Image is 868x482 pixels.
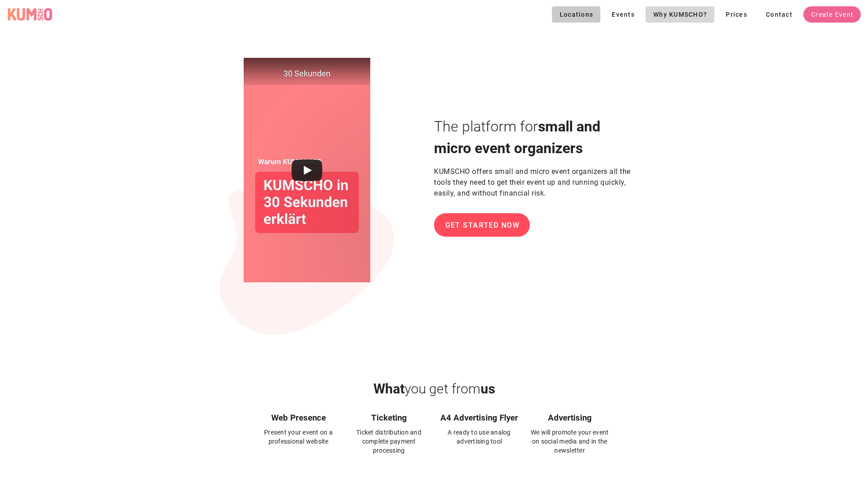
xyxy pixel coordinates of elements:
a: Create Event [803,6,861,23]
span: Create Event [811,11,854,18]
span: 30 Sekunden [263,67,351,80]
a: KUMSCHO Logo [7,8,56,21]
a: Events [604,6,642,23]
span: you get from [405,381,481,397]
p: Ticket distribution and complete payment processing [349,428,429,455]
p: KUMSCHO offers small and micro event organizers all the tools they need to get their event up and... [434,159,637,206]
a: Why KUMSCHO? [646,6,714,23]
h3: Ticketing [349,412,429,424]
div: KUMSCHO Logo [7,8,52,21]
a: Get Started Now [434,213,530,237]
span: Contact [765,11,793,18]
span: Prices [725,11,747,18]
h1: small and micro event organizers [434,116,637,159]
span: Events [611,11,635,18]
h3: Web Presence [259,412,338,424]
p: We will promote your event on social media and in the newsletter [530,428,609,455]
button: Locations [552,6,601,23]
h3: A4 Advertising Flyer [439,412,519,424]
a: Locations [552,9,604,18]
a: Contact [758,6,800,23]
h3: Advertising [530,412,609,424]
span: Locations [559,11,594,18]
a: Prices [718,6,755,23]
p: Present your event on a professional website [259,428,338,446]
span: Why KUMSCHO? [653,11,707,18]
p: A ready to use analog advertising tool [439,428,519,446]
span: Get Started Now [444,221,519,229]
span: The platform for [434,118,538,135]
